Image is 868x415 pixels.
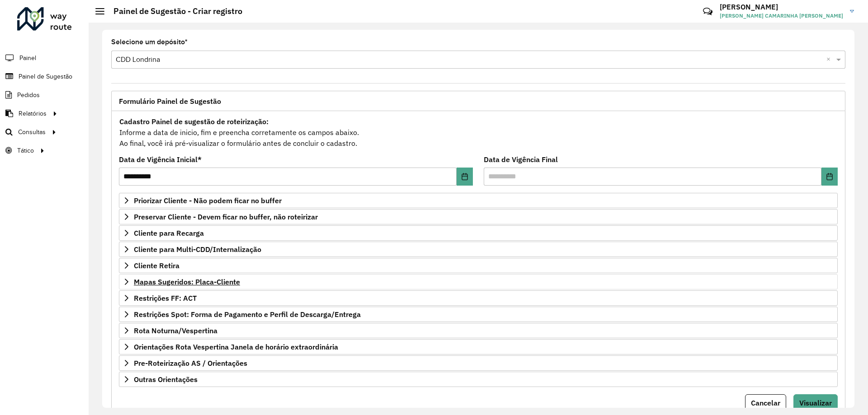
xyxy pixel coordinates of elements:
h2: Painel de Sugestão - Criar registro [104,6,242,16]
a: Cliente para Recarga [119,225,838,241]
a: Contato Rápido [698,2,717,21]
span: Priorizar Cliente - Não podem ficar no buffer [134,197,282,204]
a: Outras Orientações [119,372,838,387]
span: Cliente Retira [134,262,179,269]
span: Outras Orientações [134,376,198,383]
span: Consultas [18,127,46,137]
h3: [PERSON_NAME] [720,3,843,11]
button: Visualizar [793,394,838,411]
label: Data de Vigência Final [484,154,558,165]
span: Preservar Cliente - Devem ficar no buffer, não roteirizar [134,213,318,220]
a: Rota Noturna/Vespertina [119,323,838,338]
a: Pre-Roteirização AS / Orientações [119,355,838,371]
a: Mapas Sugeridos: Placa-Cliente [119,274,838,289]
button: Choose Date [457,168,473,186]
span: Pedidos [17,90,40,100]
button: Cancelar [745,394,786,411]
div: Informe a data de inicio, fim e preencha corretamente os campos abaixo. Ao final, você irá pré-vi... [119,116,838,149]
span: Formulário Painel de Sugestão [119,98,221,105]
span: Painel de Sugestão [19,72,72,81]
span: Tático [17,146,34,155]
span: Rota Noturna/Vespertina [134,327,217,334]
span: Cliente para Recarga [134,229,204,237]
label: Data de Vigência Inicial [119,154,202,165]
span: Relatórios [19,109,47,118]
span: Restrições FF: ACT [134,294,197,302]
span: [PERSON_NAME] CAMARINHA [PERSON_NAME] [720,12,843,20]
span: Pre-Roteirização AS / Orientações [134,359,247,367]
a: Orientações Rota Vespertina Janela de horário extraordinária [119,339,838,354]
span: Painel [19,53,36,63]
strong: Cadastro Painel de sugestão de roteirização: [119,117,269,126]
label: Selecione um depósito [111,37,188,47]
button: Choose Date [821,168,838,186]
span: Orientações Rota Vespertina Janela de horário extraordinária [134,343,338,350]
a: Priorizar Cliente - Não podem ficar no buffer [119,193,838,208]
span: Cliente para Multi-CDD/Internalização [134,246,261,253]
span: Restrições Spot: Forma de Pagamento e Perfil de Descarga/Entrega [134,311,361,318]
a: Restrições FF: ACT [119,290,838,306]
a: Cliente para Multi-CDD/Internalização [119,242,838,257]
a: Cliente Retira [119,258,838,273]
span: Clear all [826,54,834,65]
a: Preservar Cliente - Devem ficar no buffer, não roteirizar [119,209,838,224]
span: Visualizar [799,398,832,407]
span: Mapas Sugeridos: Placa-Cliente [134,278,240,285]
a: Restrições Spot: Forma de Pagamento e Perfil de Descarga/Entrega [119,307,838,322]
span: Cancelar [751,398,780,407]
